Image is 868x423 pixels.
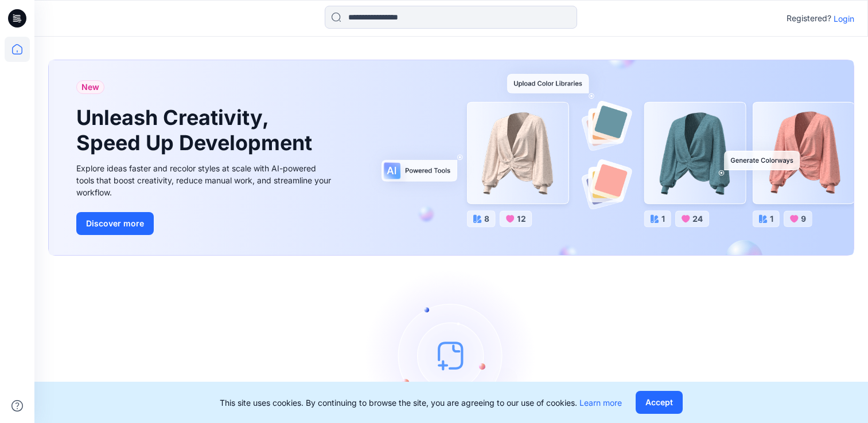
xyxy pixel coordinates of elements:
[76,212,154,235] button: Discover more
[220,397,622,409] p: This site uses cookies. By continuing to browse the site, you are agreeing to our use of cookies.
[76,162,334,198] div: Explore ideas faster and recolor styles at scale with AI-powered tools that boost creativity, red...
[81,80,99,94] span: New
[579,398,622,408] a: Learn more
[636,391,683,414] button: Accept
[787,11,831,25] p: Registered?
[76,105,317,155] h1: Unleash Creativity, Speed Up Development
[834,13,854,25] p: Login
[76,212,334,235] a: Discover more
